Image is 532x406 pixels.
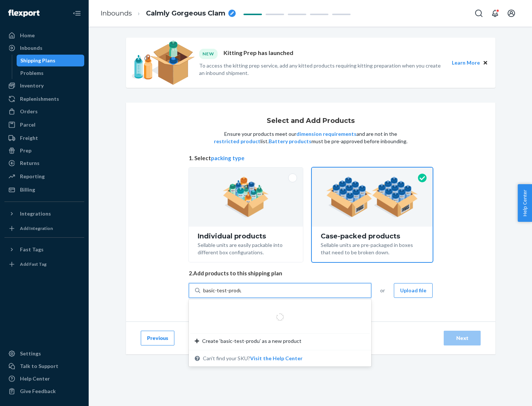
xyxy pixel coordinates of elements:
[189,154,433,162] span: 1. Select
[471,6,486,21] button: Open Search Box
[20,57,55,64] div: Shipping Plans
[450,334,474,342] div: Next
[4,360,84,372] a: Talk to Support
[100,9,132,17] a: Inbounds
[20,210,51,217] div: Integrations
[20,121,35,128] div: Parcel
[224,49,293,59] p: Kitting Prep has launched
[214,138,260,145] button: restricted product
[326,177,418,217] img: case-pack.59cecea509d18c883b923b81aeac6d0b.png
[4,132,84,144] a: Freight
[4,93,84,105] a: Replenishments
[69,6,84,21] button: Close Navigation
[17,55,85,66] a: Shipping Plans
[199,49,218,59] div: NEW
[4,244,84,255] button: Fast Tags
[4,80,84,92] a: Inventory
[223,177,269,217] img: individual-pack.facf35554cb0f1810c75b2bd6df2d64e.png
[203,355,303,362] span: Can't find your SKU?
[4,208,84,220] button: Integrations
[20,225,53,231] div: Add Integration
[394,283,433,298] button: Upload file
[4,348,84,359] a: Settings
[198,233,294,240] div: Individual products
[4,385,84,397] button: Give Feedback
[8,10,40,17] img: Flexport logo
[296,130,357,138] button: dimension requirements
[146,9,225,18] span: Calmly Gorgeous Clam
[17,67,85,79] a: Problems
[4,184,84,196] a: Billing
[4,258,84,270] a: Add Fast Tag
[20,388,56,395] div: Give Feedback
[269,138,311,145] button: Battery products
[20,246,44,253] div: Fast Tags
[202,337,301,345] span: Create ‘basic-test-produ’ as a new product
[20,32,35,39] div: Home
[4,171,84,182] a: Reporting
[267,117,355,125] h1: Select and Add Products
[4,42,84,54] a: Inbounds
[518,184,532,222] button: Help Center
[4,157,84,169] a: Returns
[95,3,242,24] ol: breadcrumbs
[20,350,41,357] div: Settings
[321,240,424,256] div: Sellable units are pre-packaged in boxes that need to be broken down.
[250,355,303,362] button: Create ‘basic-test-produ’ as a new productCan't find your SKU?
[189,269,433,277] span: 2. Add products to this shipping plan
[20,95,59,103] div: Replenishments
[20,173,45,180] div: Reporting
[20,159,40,167] div: Returns
[4,223,84,234] a: Add Integration
[4,119,84,131] a: Parcel
[203,287,241,294] input: Create ‘basic-test-produ’ as a new productCan't find your SKU?Visit the Help Center
[141,331,174,345] button: Previous
[452,59,480,67] button: Learn More
[20,261,47,267] div: Add Fast Tag
[444,331,481,345] button: Next
[321,233,424,240] div: Case-packed products
[20,134,38,142] div: Freight
[20,82,44,89] div: Inventory
[20,108,38,115] div: Orders
[20,186,35,193] div: Billing
[4,30,84,41] a: Home
[4,145,84,156] a: Prep
[504,6,519,21] button: Open account menu
[20,147,31,154] div: Prep
[211,154,245,162] button: packing type
[4,106,84,117] a: Orders
[213,130,408,145] p: Ensure your products meet our and are not in the list. must be pre-approved before inbounding.
[198,240,294,256] div: Sellable units are easily packable into different box configurations.
[20,44,42,52] div: Inbounds
[199,62,445,77] p: To access the kitting prep service, add any kitted products requiring kitting preparation when yo...
[481,59,490,67] button: Close
[20,362,58,370] div: Talk to Support
[20,69,44,77] div: Problems
[380,287,385,294] span: or
[4,373,84,385] a: Help Center
[488,6,502,21] button: Open notifications
[20,375,50,382] div: Help Center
